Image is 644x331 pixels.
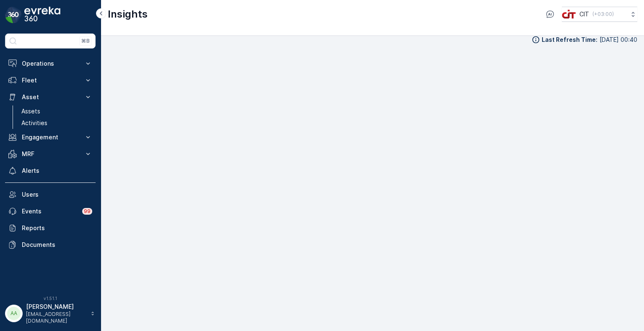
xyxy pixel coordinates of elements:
[26,303,86,311] p: [PERSON_NAME]
[22,167,92,175] p: Alerts
[5,129,96,146] button: Engagement
[18,105,96,117] a: Assets
[22,150,79,158] p: MRF
[108,8,148,21] p: Insights
[592,11,614,18] p: ( +03:00 )
[22,59,79,68] p: Operations
[5,7,22,23] img: logo
[5,236,96,253] a: Documents
[5,203,96,220] a: Events99
[22,190,92,199] p: Users
[5,186,96,203] a: Users
[5,162,96,179] a: Alerts
[21,107,40,115] p: Assets
[21,119,47,127] p: Activities
[7,307,21,320] div: AA
[600,36,637,44] p: [DATE] 00:40
[22,224,92,232] p: Reports
[542,36,597,44] p: Last Refresh Time :
[5,296,96,301] span: v 1.51.1
[22,76,79,85] p: Fleet
[83,208,91,215] p: 99
[562,7,637,22] button: CIT(+03:00)
[5,89,96,105] button: Asset
[18,117,96,129] a: Activities
[5,72,96,89] button: Fleet
[22,241,92,249] p: Documents
[5,220,96,236] a: Reports
[5,146,96,162] button: MRF
[26,311,86,324] p: [EMAIL_ADDRESS][DOMAIN_NAME]
[81,38,90,44] p: ⌘B
[579,10,589,18] p: CIT
[22,207,77,216] p: Events
[24,7,60,23] img: logo_dark-DEwI_e13.png
[562,10,576,19] img: cit-logo_pOk6rL0.png
[22,133,79,141] p: Engagement
[22,93,79,101] p: Asset
[5,55,96,72] button: Operations
[5,303,96,324] button: AA[PERSON_NAME][EMAIL_ADDRESS][DOMAIN_NAME]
